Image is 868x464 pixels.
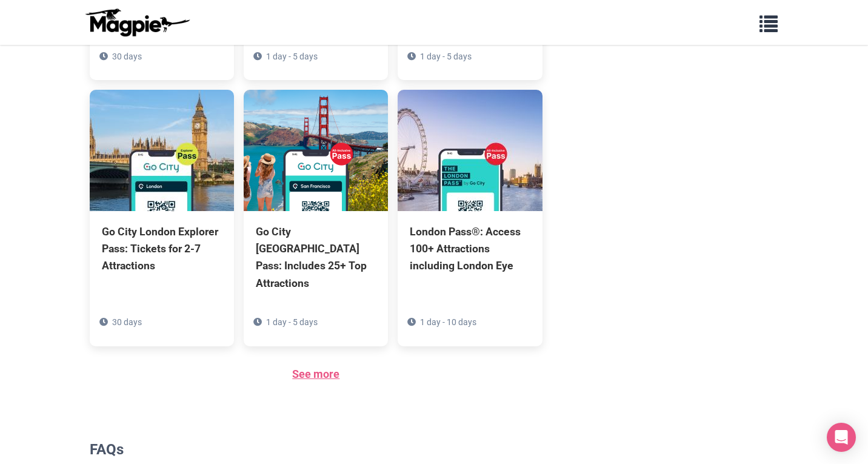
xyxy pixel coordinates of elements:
[90,441,542,459] h2: FAQs
[410,223,530,274] div: London Pass®: Access 100+ Attractions including London Eye
[398,90,542,211] img: London Pass®: Access 100+ Attractions including London Eye
[292,368,339,380] a: See more
[112,317,142,327] span: 30 days
[102,223,222,274] div: Go City London Explorer Pass: Tickets for 2-7 Attractions
[244,90,388,346] a: Go City [GEOGRAPHIC_DATA] Pass: Includes 25+ Top Attractions 1 day - 5 days
[90,90,234,329] a: Go City London Explorer Pass: Tickets for 2-7 Attractions 30 days
[266,317,318,327] span: 1 day - 5 days
[398,90,542,329] a: London Pass®: Access 100+ Attractions including London Eye 1 day - 10 days
[420,317,476,327] span: 1 day - 10 days
[90,90,234,211] img: Go City London Explorer Pass: Tickets for 2-7 Attractions
[244,90,388,211] img: Go City San Francisco Pass: Includes 25+ Top Attractions
[827,423,856,452] div: Open Intercom Messenger
[256,223,376,292] div: Go City [GEOGRAPHIC_DATA] Pass: Includes 25+ Top Attractions
[266,52,318,61] span: 1 day - 5 days
[112,52,142,61] span: 30 days
[420,52,472,61] span: 1 day - 5 days
[82,8,192,37] img: logo-ab69f6fb50320c5b225c76a69d11143b.png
